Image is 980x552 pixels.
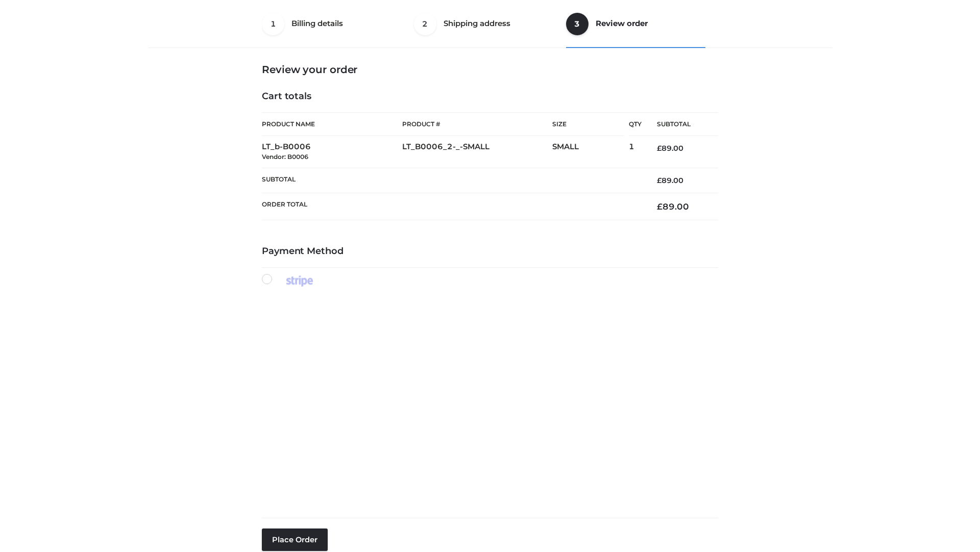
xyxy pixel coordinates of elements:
th: Subtotal [642,113,718,136]
small: Vendor: B0006 [262,153,308,160]
bdi: 89.00 [657,176,683,185]
th: Size [552,113,624,136]
td: LT_B0006_2-_-SMALL [402,136,552,168]
td: SMALL [552,136,629,168]
th: Subtotal [262,168,642,193]
h4: Cart totals [262,91,718,102]
h4: Payment Method [262,246,718,257]
th: Product Name [262,112,402,136]
th: Qty [629,112,642,136]
button: Place order [262,528,328,551]
iframe: Secure payment input frame [260,285,716,510]
bdi: 89.00 [657,201,689,212]
bdi: 89.00 [657,144,683,153]
td: LT_b-B0006 [262,136,402,168]
span: £ [657,201,663,212]
span: £ [657,144,661,153]
th: Product # [402,112,552,136]
td: 1 [629,136,642,168]
h3: Review your order [262,63,718,76]
span: £ [657,176,661,185]
th: Order Total [262,193,642,220]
